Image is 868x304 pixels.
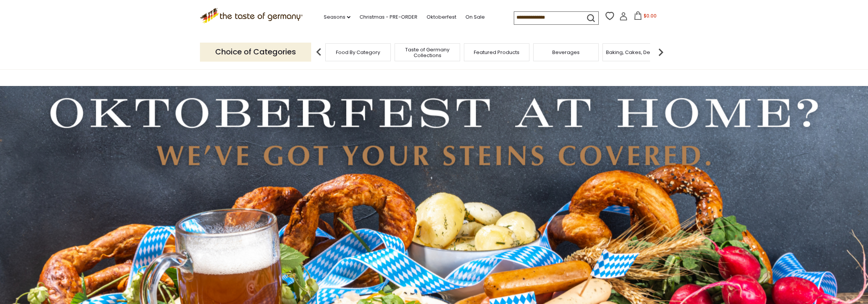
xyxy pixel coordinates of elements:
a: Featured Products [474,49,520,55]
img: next arrow [653,45,668,60]
a: Beverages [552,49,580,55]
span: $0.00 [644,13,657,19]
a: On Sale [465,13,485,21]
img: previous arrow [311,45,326,60]
a: Seasons [324,13,350,21]
p: Choice of Categories [200,43,311,61]
a: Oktoberfest [427,13,456,21]
a: Taste of Germany Collections [397,47,458,58]
button: $0.00 [629,11,662,23]
a: Food By Category [336,49,380,55]
a: Christmas - PRE-ORDER [360,13,417,21]
a: Baking, Cakes, Desserts [606,49,665,55]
